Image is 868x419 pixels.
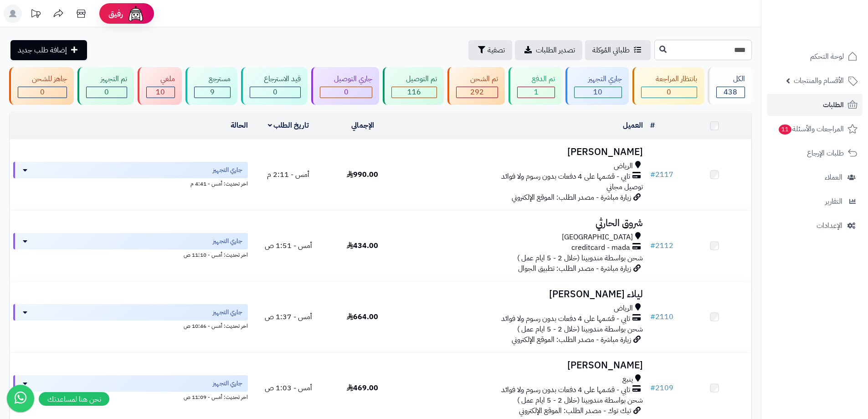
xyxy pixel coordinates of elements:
span: creditcard - mada [571,243,630,253]
span: طلباتي المُوكلة [592,45,630,56]
span: شحن بواسطة مندوبينا (خلال 2 - 5 ايام عمل ) [517,324,643,335]
div: ملغي [146,74,175,84]
a: تم التوصيل 116 [381,67,445,105]
span: الأقسام والمنتجات [794,74,844,87]
div: 10 [147,87,175,98]
img: ai-face.png [127,5,145,23]
span: 0 [273,87,277,98]
div: 0 [18,87,67,98]
span: # [650,169,655,180]
div: بانتظار المراجعة [641,74,697,84]
a: تم الدفع 1 [507,67,563,105]
a: جاهز للشحن 0 [7,67,76,105]
div: جاري التجهيز [574,74,622,84]
a: ملغي 10 [136,67,184,105]
a: المراجعات والأسئلة11 [767,118,863,140]
span: جاري التجهيز [213,379,242,388]
span: الرياض [614,303,633,314]
a: بانتظار المراجعة 0 [631,67,705,105]
span: العملاء [825,171,842,184]
div: مسترجع [194,74,230,84]
div: تم التجهيز [86,74,127,84]
span: 116 [407,87,421,98]
div: 10 [575,87,621,98]
span: طلبات الإرجاع [807,147,844,160]
span: 0 [104,87,109,98]
a: إضافة طلب جديد [10,40,87,60]
a: الحالة [231,120,248,131]
div: 292 [457,87,498,98]
span: 9 [210,87,215,98]
a: التقارير [767,191,863,212]
span: 10 [593,87,602,98]
span: زيارة مباشرة - مصدر الطلب: تطبيق الجوال [518,263,631,274]
span: تيك توك - مصدر الطلب: الموقع الإلكتروني [519,405,631,416]
span: # [650,311,655,322]
div: الكل [716,74,745,84]
a: جاري التجهيز 10 [564,67,631,105]
span: زيارة مباشرة - مصدر الطلب: الموقع الإلكتروني [512,334,631,345]
a: لوحة التحكم [767,46,863,67]
a: تم التجهيز 0 [76,67,135,105]
a: #2117 [650,169,673,180]
h3: [PERSON_NAME] [403,147,643,157]
a: تحديثات المنصة [24,5,47,25]
span: 11 [779,124,791,134]
span: 1 [534,87,539,98]
span: الإعدادات [817,219,842,232]
span: لوحة التحكم [810,50,844,63]
div: جاهز للشحن [18,74,67,84]
span: 438 [724,87,737,98]
h3: شروق الحارثي [403,218,643,228]
span: توصيل مجاني [606,181,643,192]
div: 0 [642,87,696,98]
div: 0 [250,87,300,98]
a: الإعدادات [767,215,863,237]
span: أمس - 1:03 ص [265,383,312,393]
div: اخر تحديث: أمس - 11:09 ص [13,392,248,401]
span: زيارة مباشرة - مصدر الطلب: الموقع الإلكتروني [512,192,631,203]
div: اخر تحديث: أمس - 4:41 م [13,178,248,188]
div: جاري التوصيل [320,74,372,84]
div: تم الدفع [517,74,555,84]
span: 10 [156,87,165,98]
h3: ليلاء [PERSON_NAME] [403,289,643,300]
span: 0 [344,87,349,98]
span: جاري التجهيز [213,166,242,175]
a: #2112 [650,240,673,251]
a: # [650,120,655,131]
span: أمس - 1:37 ص [265,311,312,322]
span: # [650,383,655,393]
span: تصفية [488,45,505,56]
button: تصفية [468,40,512,60]
span: 292 [470,87,484,98]
div: 1 [518,87,554,98]
span: التقارير [825,195,842,208]
span: تابي - قسّمها على 4 دفعات بدون رسوم ولا فوائد [501,314,630,324]
div: 9 [195,87,230,98]
span: تصدير الطلبات [536,45,575,56]
img: logo-2.png [806,26,859,45]
a: العميل [623,120,643,131]
span: 469.00 [347,383,378,393]
span: [GEOGRAPHIC_DATA] [562,232,633,243]
span: المراجعات والأسئلة [778,123,844,135]
a: العملاء [767,166,863,188]
span: جاري التجهيز [213,308,242,317]
span: # [650,240,655,251]
a: تاريخ الطلب [268,120,309,131]
a: مسترجع 9 [184,67,239,105]
span: شحن بواسطة مندوبينا (خلال 2 - 5 ايام عمل ) [517,253,643,264]
a: طلباتي المُوكلة [585,40,651,60]
div: 116 [392,87,436,98]
div: 0 [87,87,126,98]
a: الطلبات [767,94,863,116]
span: جاري التجهيز [213,237,242,246]
div: اخر تحديث: أمس - 10:46 ص [13,321,248,330]
span: إضافة طلب جديد [18,45,67,56]
span: 664.00 [347,311,378,322]
span: 0 [40,87,45,98]
a: طلبات الإرجاع [767,142,863,164]
span: الرياض [614,161,633,171]
a: #2109 [650,383,673,393]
